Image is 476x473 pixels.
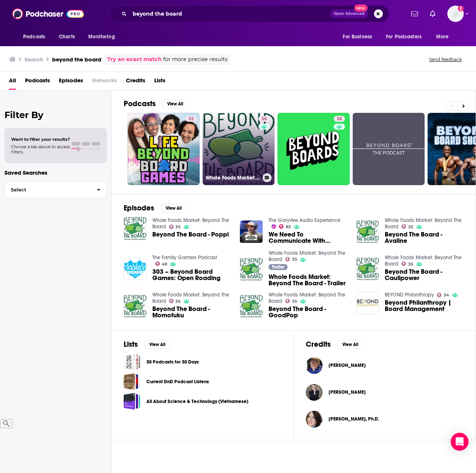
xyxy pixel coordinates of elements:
span: Networks [92,74,117,90]
span: 83 [286,225,291,229]
img: Podchaser - Follow, Share and Rate Podcasts [12,7,84,21]
a: Current DnD Podcast Listens [146,378,209,386]
button: View All [162,99,188,108]
a: PodcastsView All [124,99,188,108]
a: Beyond The Board - Caulipower [356,258,379,280]
span: [PERSON_NAME] [329,362,366,368]
a: ListsView All [124,340,171,349]
span: Whole Foods Market: Beyond The Board - Trailer [269,274,348,286]
button: Show profile menu [447,6,464,22]
span: 34 [444,293,449,297]
a: Whole Foods Market: Beyond The Board [152,217,229,230]
input: Search podcasts, credits, & more... [130,8,330,20]
a: 38 [334,116,345,122]
a: 35Whole Foods Market: Beyond The Board [203,113,275,185]
a: Show notifications dropdown [427,7,438,20]
span: Choose a tab above to access filters. [11,144,70,155]
a: 35 [258,116,270,122]
span: 33 [188,115,194,123]
a: Beyond The Board - Caulipower [385,269,464,281]
span: Podcasts [23,32,45,42]
a: Jaime Schrabeck, Ph.D. [329,416,379,422]
span: Select [5,187,91,192]
img: Susana Quintás [306,384,323,401]
a: Current DnD Podcast Listens [124,373,140,390]
h2: Lists [124,340,138,349]
span: Want to filter your results? [11,137,70,142]
a: The Family Gamers Podcast [152,254,217,261]
a: Beyond The Board - Poppi [152,231,229,238]
span: For Podcasters [386,32,422,42]
img: User Profile [447,6,464,22]
span: 49 [162,263,167,266]
a: Beyond The Board - Momofuku [152,306,231,318]
a: Episodes [59,74,83,90]
button: Send feedback [427,56,464,63]
button: open menu [431,30,458,44]
span: 35 [261,115,267,123]
button: Ken LasterKen Laster [306,353,464,377]
button: Jaime Schrabeck, Ph.D.Jaime Schrabeck, Ph.D. [306,407,464,431]
a: 38 [277,113,350,185]
h2: Credits [306,340,331,349]
img: Whole Foods Market: Beyond The Board - Trailer [240,258,263,281]
a: 30 Podcasts for 30 Days [124,353,140,370]
svg: Add a profile image [458,6,464,12]
button: View All [160,204,187,213]
a: 35 [169,225,181,229]
a: BEYOND Philanthropy [385,292,434,298]
a: 30 Podcasts for 30 Days [146,358,199,366]
a: 35 [169,299,181,303]
p: Saved Searches [4,169,107,176]
a: Beyond The Board - Avaline [385,231,464,244]
span: Logged in as mmjamo [447,6,464,22]
button: open menu [337,30,381,44]
img: Jaime Schrabeck, Ph.D. [306,411,323,428]
a: Show notifications dropdown [408,7,421,20]
div: Search podcasts, credits, & more... [109,5,389,22]
h2: Episodes [124,203,154,213]
img: Beyond The Board - Momofuku [124,295,146,318]
a: Lists [154,74,165,90]
img: We Need To Communicate With Empathy | Speech at Beyond Board Virtual [240,220,263,243]
img: Beyond The Board - GoodPop [240,295,263,318]
button: Open AdvancedNew [330,9,368,18]
span: 38 [337,115,342,123]
span: For Business [343,32,372,42]
button: Select [4,181,107,198]
span: [PERSON_NAME] [329,389,366,395]
img: Beyond Philanthropy | Board Management [356,292,379,314]
a: Whole Foods Market: Beyond The Board [269,292,345,304]
span: 35 [175,225,181,229]
a: The GaryVee Audio Experience [269,217,340,223]
button: open menu [18,30,55,44]
img: 303 – Beyond Board Games: Open Roading [124,258,146,280]
span: 35 [175,300,181,303]
span: Podcasts [25,74,50,90]
h3: beyond the board [52,56,101,63]
img: Ken Laster [306,357,323,374]
a: Susana Quintás [329,389,366,395]
span: Charts [59,32,75,42]
a: 83 [279,224,291,229]
button: View All [337,340,364,349]
button: Susana QuintásSusana Quintás [306,380,464,404]
a: 35 [402,224,413,229]
a: Whole Foods Market: Beyond The Board [152,292,229,304]
span: More [436,32,449,42]
div: Open Intercom Messenger [451,433,469,451]
span: 35 [292,258,297,261]
a: Beyond The Board - GoodPop [269,306,348,318]
span: Open Advanced [334,12,365,16]
a: 33 [185,116,197,122]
